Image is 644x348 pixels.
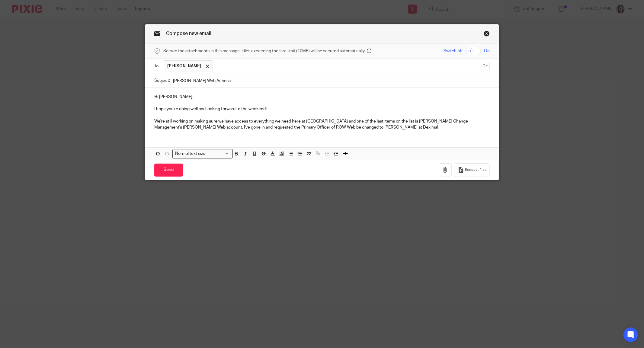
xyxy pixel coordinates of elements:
[465,168,486,172] span: Request files
[154,94,490,100] p: Hi [PERSON_NAME],
[174,151,207,157] span: Normal text size
[154,118,490,131] p: We're still working on making sure we have access to everything we need here at [GEOGRAPHIC_DATA]...
[444,48,463,54] span: Switch off
[154,78,170,84] label: Subject:
[207,151,229,157] input: Search for option
[172,149,233,158] div: Search for option
[166,31,211,36] span: Compose new email
[484,30,490,39] a: Close this dialog window
[484,48,490,54] span: On
[154,106,490,112] p: I hope you're doing well and looking forward to the weekend!
[455,163,490,177] button: Request files
[481,62,490,71] button: Cc
[154,164,183,177] input: Send
[167,63,201,69] span: [PERSON_NAME]
[154,63,161,69] label: To:
[163,48,365,54] span: Secure the attachments in this message. Files exceeding the size limit (10MB) will be secured aut...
